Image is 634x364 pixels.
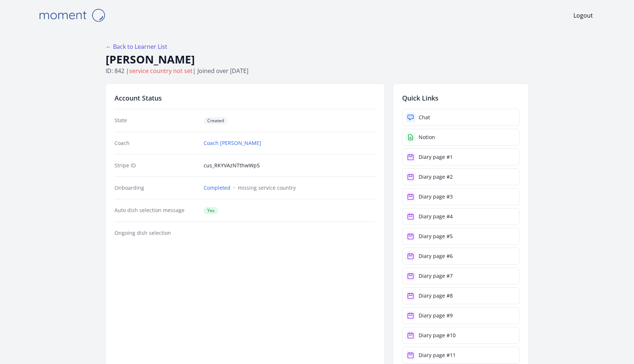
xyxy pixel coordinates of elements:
dt: Coach [114,139,198,147]
dt: Ongoing dish selection [114,229,198,237]
a: Diary page #9 [402,307,520,324]
div: Diary page #1 [419,153,453,161]
div: Chat [419,114,430,121]
span: · [233,184,235,191]
div: Diary page #4 [419,213,453,220]
a: Logout [573,11,593,20]
div: Diary page #5 [419,233,453,240]
a: Chat [402,109,520,126]
dt: Onboarding [114,184,198,192]
div: Diary page #10 [419,332,456,339]
a: Diary page #4 [402,208,520,225]
a: Diary page #11 [402,347,520,364]
img: Moment [35,6,109,25]
a: Diary page #8 [402,287,520,304]
a: Diary page #3 [402,188,520,205]
div: Notion [419,134,435,141]
a: Notion [402,129,520,146]
span: Created [204,117,227,124]
a: Diary page #10 [402,327,520,344]
a: Diary page #7 [402,267,520,284]
div: Diary page #11 [419,352,456,359]
dt: Auto dish selection message [114,207,198,214]
dd: cus_RKYVAzNTthwWp5 [204,162,376,169]
a: Diary page #1 [402,149,520,165]
h2: Quick Links [402,93,520,103]
div: Diary page #7 [419,272,453,280]
a: Diary page #5 [402,228,520,245]
dt: Stripe ID [114,162,198,169]
a: Diary page #2 [402,168,520,185]
div: Diary page #6 [419,252,453,260]
span: Yes [204,207,218,214]
span: missing service country [238,184,296,191]
a: Coach [PERSON_NAME] [204,139,261,147]
div: Diary page #9 [419,312,453,319]
span: service country not set [129,67,193,75]
a: Completed [204,184,230,192]
a: Diary page #6 [402,248,520,265]
div: Diary page #8 [419,292,453,299]
h1: [PERSON_NAME] [106,52,528,66]
h2: Account Status [114,93,376,103]
dt: State [114,117,198,124]
p: ID: 842 | | Joined over [DATE] [106,66,528,75]
a: ← Back to Learner List [106,43,167,51]
div: Diary page #2 [419,173,453,181]
div: Diary page #3 [419,193,453,200]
